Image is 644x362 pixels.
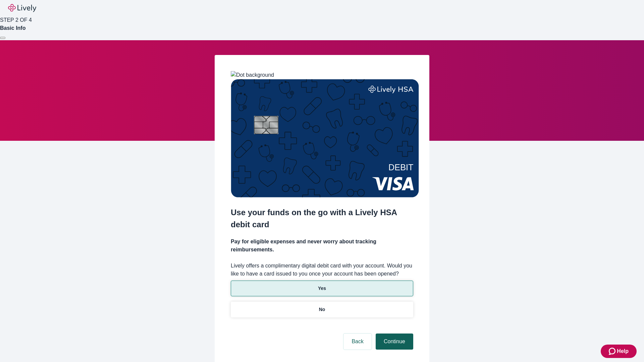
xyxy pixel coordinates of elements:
[319,306,325,313] p: No
[231,206,413,231] h2: Use your funds on the go with a Lively HSA debit card
[231,302,413,317] button: No
[343,334,372,350] button: Back
[231,71,274,79] img: Dot background
[376,334,413,350] button: Continue
[601,345,637,358] button: Zendesk support iconHelp
[231,238,413,254] h4: Pay for eligible expenses and never worry about tracking reimbursements.
[8,4,36,12] img: Lively
[231,262,413,278] label: Lively offers a complimentary digital debit card with your account. Would you like to have a card...
[231,281,413,296] button: Yes
[231,79,419,197] img: Debit card
[609,347,617,355] svg: Zendesk support icon
[617,347,629,355] span: Help
[318,285,326,292] p: Yes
